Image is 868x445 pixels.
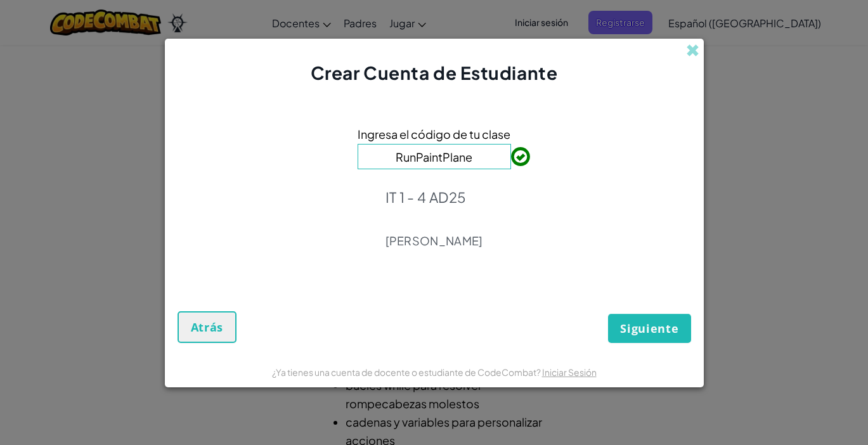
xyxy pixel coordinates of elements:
button: Atrás [178,311,237,343]
button: Siguiente [608,314,690,343]
span: Atrás [191,319,224,335]
span: Ingresa el código de tu clase [358,125,510,143]
span: Siguiente [620,321,678,336]
span: Crear Cuenta de Estudiante [311,61,558,84]
p: IT 1 - 4 AD25 [385,188,483,206]
span: ¿Ya tienes una cuenta de docente o estudiante de CodeCombat? [272,366,542,378]
a: Iniciar Sesión [542,366,597,378]
p: [PERSON_NAME] [385,233,483,248]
